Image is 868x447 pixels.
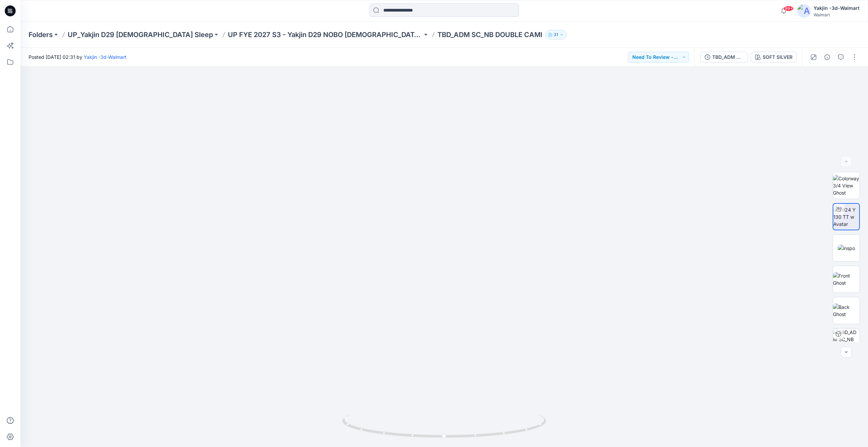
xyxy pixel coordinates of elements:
a: Folders [29,30,53,39]
img: Colorway 3/4 View Ghost [833,175,859,196]
div: Yakjin -3d-Walmart [814,4,859,12]
img: Front Ghost [833,272,859,286]
img: TBD_ADM SC_NB DOUBLE CAMI SOFT SILVER [833,329,859,355]
button: 31 [545,30,567,39]
a: UP FYE 2027 S3 - Yakjin D29 NOBO [DEMOGRAPHIC_DATA] Sleepwear [228,30,422,39]
div: Walmart [814,12,859,17]
img: Back Ghost [833,303,859,318]
span: Posted [DATE] 02:31 by [29,53,127,61]
div: SOFT SILVER [763,53,792,61]
img: 2024 Y 130 TT w Avatar [833,206,859,228]
div: TBD_ADM SC_NB DOUBLE CAMI [712,53,744,61]
a: Yakjin -3d-Walmart [84,54,127,60]
span: 99+ [783,6,794,11]
img: inspo [838,245,855,252]
p: 31 [554,31,558,38]
button: SOFT SILVER [751,52,797,63]
img: avatar [797,4,811,18]
a: UP_Yakjin D29 [DEMOGRAPHIC_DATA] Sleep [68,30,213,39]
button: Details [822,52,833,63]
button: TBD_ADM SC_NB DOUBLE CAMI [700,52,748,63]
p: TBD_ADM SC_NB DOUBLE CAMI [437,30,542,39]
